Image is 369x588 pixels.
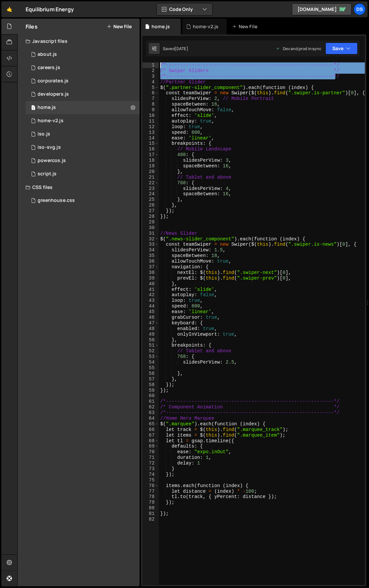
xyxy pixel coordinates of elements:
a: DS [354,3,366,15]
div: 61 [142,399,159,404]
div: 8948/19054.css [26,194,140,207]
div: greenhouse.css [38,198,75,204]
div: 8948/19790.js [26,74,140,88]
div: script.js [38,171,57,177]
div: 26 [142,203,159,208]
div: 8948/19934.js [26,154,140,167]
div: New File [232,23,260,30]
div: 19 [142,163,159,169]
div: 55 [142,365,159,371]
button: Save [325,42,358,54]
div: 76 [142,483,159,489]
div: 27 [142,208,159,214]
div: 8948/19847.js [26,48,140,61]
div: 72 [142,461,159,466]
div: 66 [142,427,159,433]
div: 48 [142,326,159,332]
div: corporates.js [38,78,68,84]
div: 8948/18968.js [26,127,140,141]
div: 71 [142,455,159,461]
div: 80 [142,505,159,511]
div: 32 [142,236,159,242]
div: [DATE] [175,46,188,51]
div: 62 [142,404,159,410]
div: 17 [142,152,159,158]
a: 🤙 [1,1,18,17]
div: 11 [142,119,159,124]
div: Dev and prod in sync [276,46,321,51]
div: home.js [38,105,56,111]
div: 75 [142,477,159,483]
div: 18 [142,158,159,163]
div: CSS files [18,181,140,194]
div: iso.js [38,131,50,137]
div: 33 [142,242,159,247]
div: 12 [142,124,159,130]
div: 52 [142,348,159,354]
div: 73 [142,466,159,472]
div: 49 [142,332,159,337]
div: 10 [142,113,159,119]
div: 23 [142,186,159,192]
div: 41 [142,287,159,293]
div: 25 [142,197,159,203]
div: 6 [142,90,159,96]
div: 38 [142,270,159,276]
div: 45 [142,309,159,315]
div: 30 [142,225,159,231]
div: 54 [142,360,159,365]
div: Equilibrium Energy [26,5,74,13]
div: 44 [142,303,159,309]
div: 50 [142,337,159,343]
div: 8948/19093.js [26,88,140,101]
div: 58 [142,382,159,388]
div: 53 [142,354,159,360]
span: 1 [31,106,35,111]
div: home.js [152,23,170,30]
a: [DOMAIN_NAME] [292,3,352,15]
div: 8948/18945.js [26,167,140,181]
div: 77 [142,489,159,494]
div: 20 [142,169,159,175]
div: 34 [142,247,159,253]
div: 69 [142,444,159,449]
div: 13 [142,130,159,135]
div: 4 [142,79,159,85]
div: 16 [142,146,159,152]
div: 43 [142,298,159,303]
div: 1 [142,62,159,68]
div: 5 [142,85,159,91]
div: 46 [142,315,159,320]
div: Javascript files [18,35,140,48]
div: home-v2.js [193,23,219,30]
div: 40 [142,281,159,287]
div: 14 [142,135,159,141]
div: 7 [142,96,159,102]
div: 79 [142,500,159,505]
div: 67 [142,433,159,438]
div: 9 [142,107,159,113]
div: 2 [142,68,159,74]
div: 60 [142,393,159,399]
div: 70 [142,449,159,455]
div: 36 [142,259,159,264]
div: 82 [142,517,159,522]
div: 42 [142,292,159,298]
div: 28 [142,214,159,219]
div: 31 [142,231,159,236]
div: 59 [142,388,159,393]
div: 8948/19433.js [26,101,140,114]
div: 65 [142,421,159,427]
button: New File [107,24,132,29]
div: 78 [142,494,159,500]
div: 8948/19103.js [26,61,140,74]
div: powercos.js [38,158,66,164]
h2: Files [26,23,38,30]
div: 21 [142,175,159,180]
div: 8 [142,102,159,107]
div: home-v2.js [38,118,63,124]
div: 39 [142,276,159,281]
button: Code Only [157,3,212,15]
div: iso-svg.js [38,144,61,150]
